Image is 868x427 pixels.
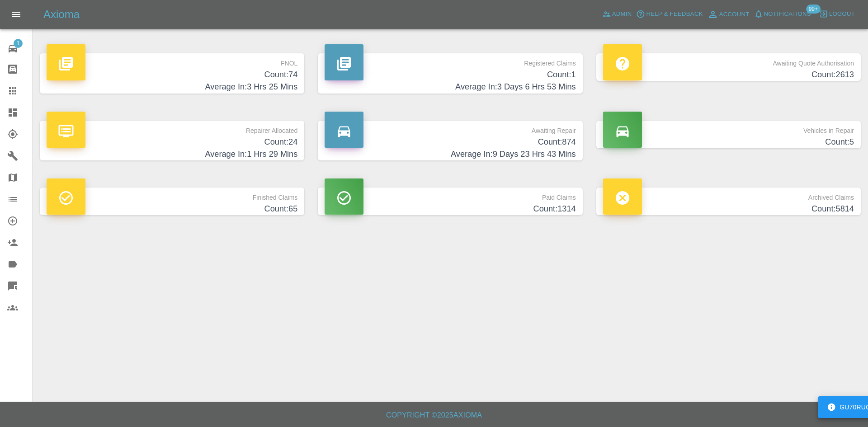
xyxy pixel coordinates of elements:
h4: Count: 24 [47,136,297,148]
span: Account [719,9,750,20]
h6: Copyright © 2025 Axioma [7,409,861,422]
a: FNOLCount:74Average In:3 Hrs 25 Mins [40,53,304,94]
span: 99+ [806,5,821,14]
a: Admin [600,7,634,21]
h4: Count: 1314 [325,203,576,215]
span: Notifications [764,9,811,19]
span: 1 [14,39,23,48]
button: Open drawer [5,4,27,25]
p: Archived Claims [603,188,854,203]
p: Registered Claims [325,53,576,69]
p: FNOL [47,53,297,69]
h4: Average In: 9 Days 23 Hrs 43 Mins [325,148,576,160]
h4: Average In: 1 Hrs 29 Mins [47,148,297,160]
p: Finished Claims [47,188,297,203]
h4: Count: 1 [325,69,576,81]
h4: Count: 2613 [603,69,854,81]
span: Logout [829,9,855,19]
a: Archived ClaimsCount:5814 [596,188,861,215]
button: Notifications [752,7,813,21]
p: Awaiting Quote Authorisation [603,53,854,69]
a: Account [705,7,752,22]
h4: Average In: 3 Days 6 Hrs 53 Mins [325,81,576,93]
a: Awaiting RepairCount:874Average In:9 Days 23 Hrs 43 Mins [318,121,582,161]
p: Awaiting Repair [325,121,576,136]
h5: Axioma [43,7,80,22]
a: Awaiting Quote AuthorisationCount:2613 [596,53,861,81]
span: Help & Feedback [646,9,703,19]
button: Logout [817,7,857,21]
h4: Count: 5814 [603,203,854,215]
p: Repairer Allocated [47,121,297,136]
a: Paid ClaimsCount:1314 [318,188,582,215]
a: Finished ClaimsCount:65 [40,188,304,215]
a: Vehicles in RepairCount:5 [596,121,861,148]
span: Admin [612,9,632,19]
h4: Average In: 3 Hrs 25 Mins [47,81,297,93]
a: Repairer AllocatedCount:24Average In:1 Hrs 29 Mins [40,121,304,161]
h4: Count: 5 [603,136,854,148]
p: Vehicles in Repair [603,121,854,136]
h4: Count: 74 [47,69,297,81]
button: Help & Feedback [634,7,705,21]
h4: Count: 874 [325,136,576,148]
a: Registered ClaimsCount:1Average In:3 Days 6 Hrs 53 Mins [318,53,582,94]
h4: Count: 65 [47,203,297,215]
p: Paid Claims [325,188,576,203]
